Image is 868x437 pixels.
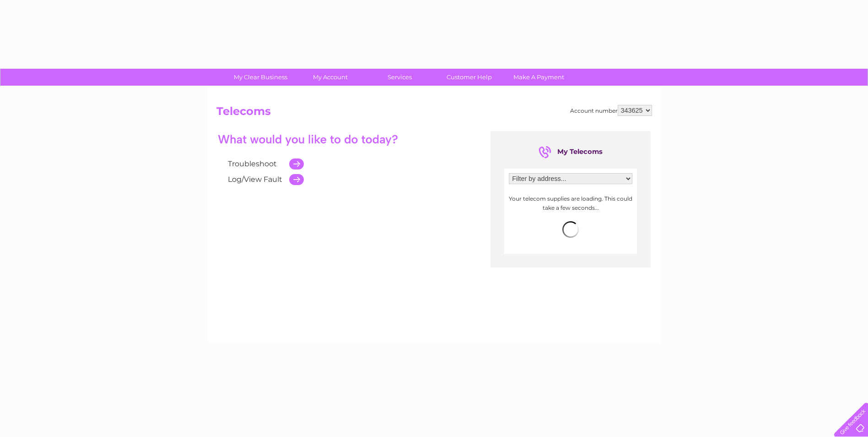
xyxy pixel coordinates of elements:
[292,69,368,86] a: My Account
[223,69,298,86] a: My Clear Business
[228,159,277,168] a: Troubleshoot
[501,69,577,86] a: Make A Payment
[539,145,603,159] div: My Telecoms
[228,175,282,184] a: Log/View Fault
[570,105,652,116] div: Account number
[216,105,652,122] h2: Telecoms
[509,194,632,212] p: Your telecom supplies are loading. This could take a few seconds...
[562,221,579,238] img: loading
[431,69,507,86] a: Customer Help
[362,69,437,86] a: Services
